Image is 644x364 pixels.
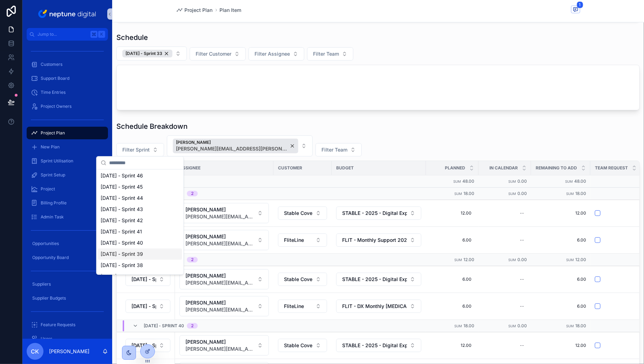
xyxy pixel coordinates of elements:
a: 6.00 [430,234,474,246]
span: CK [31,347,39,356]
div: -- [520,276,524,282]
span: Filter Assignee [255,50,290,57]
span: Filter Customer [196,50,231,57]
span: Filter Team [321,146,347,153]
span: Admin Task [41,214,64,220]
span: [DATE] - Sprint 43 [101,206,143,213]
small: Sum [508,324,516,328]
a: Select Button [278,338,327,352]
span: [PERSON_NAME] [185,338,255,345]
a: 6.00 [535,303,586,309]
span: STABLE - 2025 - Digital Experience [MEDICAL_DATA] - [DATE] [342,210,407,217]
div: 2 [191,257,194,262]
button: Unselect 11 [122,50,172,57]
span: [PERSON_NAME] [185,233,255,240]
a: Select Button [336,233,422,247]
span: Project [41,186,55,192]
span: FLIT - Monthly Support 2026 - [DATE] [342,237,407,244]
a: Select Button [278,299,327,313]
button: Select Button [179,269,269,289]
span: [PERSON_NAME][EMAIL_ADDRESS][PERSON_NAME][DOMAIN_NAME] [185,279,255,286]
span: Time Entries [41,90,66,95]
a: Project Owners [27,100,108,113]
button: Select Button [116,47,187,61]
span: Opportunity Board [32,255,69,260]
span: [PERSON_NAME][EMAIL_ADDRESS][PERSON_NAME][DOMAIN_NAME] [185,240,255,247]
a: Admin Task [27,211,108,223]
span: Supplier Budgets [32,295,66,301]
div: -- [520,343,524,348]
small: Sum [566,324,574,328]
span: 0.00 [517,323,527,328]
a: Users [27,332,108,345]
span: Customer [278,165,302,171]
span: 12.00 [535,343,586,348]
span: 48.00 [574,178,586,184]
a: Select Button [179,230,269,251]
span: 18.00 [575,191,586,196]
a: -- [483,274,527,285]
span: [PERSON_NAME] [185,272,255,279]
span: Users [41,336,52,342]
a: 6.00 [535,237,586,243]
span: Sprint Setup [41,172,65,178]
small: Sum [566,258,574,262]
a: Plan Item [220,7,242,14]
span: [DATE] - Sprint 37 [101,273,143,280]
span: Budget [336,165,354,171]
a: Select Button [336,272,422,286]
small: Sum [508,258,516,262]
a: Select Button [278,206,327,220]
small: Sum [454,324,462,328]
a: Select Button [179,269,269,290]
span: Assignee [179,165,201,171]
button: Select Button [126,273,170,286]
span: 12.00 [535,210,586,216]
span: 1 [577,1,583,8]
span: Filter Team [313,50,339,57]
button: Select Button [316,143,362,156]
span: [PERSON_NAME][EMAIL_ADDRESS][PERSON_NAME][DOMAIN_NAME] [176,145,288,152]
span: Sprint Utilisation [41,158,73,164]
a: Opportunity Board [27,251,108,264]
button: Select Button [126,339,170,352]
button: Select Button [278,273,327,286]
span: Team Request [595,165,628,171]
small: Sum [508,180,516,183]
span: Billing Profile [41,200,67,206]
span: K [99,31,104,37]
span: [DATE] - Sprint 46 [101,172,143,179]
h1: Schedule Breakdown [116,121,188,131]
a: -- [483,301,527,312]
button: Select Button [336,206,421,220]
a: Select Button [125,272,171,286]
div: scrollable content [22,41,112,339]
a: 12.00 [430,340,474,351]
a: Sprint Setup [27,169,108,181]
span: [PERSON_NAME][EMAIL_ADDRESS][PERSON_NAME][DOMAIN_NAME] [185,213,255,220]
a: New Plan [27,141,108,153]
span: 48.00 [462,178,474,184]
small: Sum [454,192,462,196]
span: FliteLine [284,237,304,244]
span: [DATE] - Sprint 42 [101,217,143,224]
span: Suppliers [32,281,51,287]
a: -- [483,234,527,246]
span: 12.00 [433,210,472,216]
button: Select Button [336,233,421,247]
span: [DATE] - Sprint 44 [101,195,143,202]
span: Filter Sprint [122,146,150,153]
a: Project [27,183,108,195]
span: [DATE] - Sprint 40 [144,323,184,329]
a: Project Plan [176,7,213,14]
span: [DATE] - Sprint 45 [101,183,143,190]
span: Project Owners [41,104,72,109]
span: 18.00 [463,191,474,196]
a: Select Button [179,296,269,317]
small: Sum [566,192,574,196]
img: App logo [37,8,98,20]
small: Sum [453,180,461,183]
span: STABLE - 2025 - Digital Experience [MEDICAL_DATA] - [DATE] [342,342,407,349]
div: Suggestions [96,169,183,274]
